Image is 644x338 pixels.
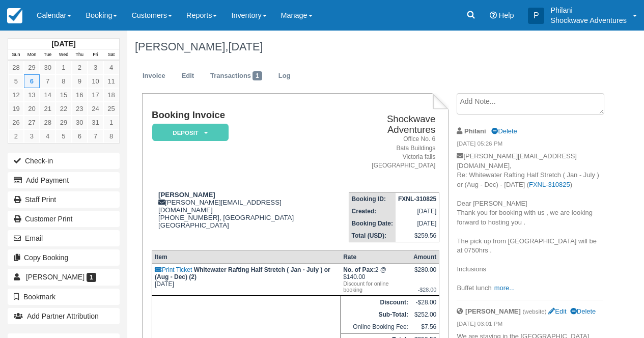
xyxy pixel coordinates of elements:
address: Office No. 6 Bata Buildings Victoria falls [GEOGRAPHIC_DATA] [338,135,435,170]
span: [DATE] [228,40,263,53]
td: $252.00 [411,308,439,321]
a: 30 [72,116,88,129]
button: Email [8,230,120,246]
a: 1 [55,61,71,74]
a: Print Ticket [155,266,192,273]
h1: Booking Invoice [152,110,333,121]
a: 4 [103,61,119,74]
th: Booking Date: [349,217,396,230]
a: Transactions1 [203,66,270,86]
td: $7.56 [411,321,439,333]
a: [PERSON_NAME] 1 [8,269,120,285]
strong: [PERSON_NAME] [158,191,215,199]
a: 5 [8,74,24,88]
a: 5 [55,129,71,143]
button: Bookmark [8,289,120,305]
th: Mon [24,49,40,61]
a: 8 [55,74,71,88]
a: 2 [72,61,88,74]
a: 14 [40,88,55,102]
th: Rate [341,250,411,263]
a: 28 [8,61,24,74]
a: 7 [88,129,103,143]
td: 2 @ $140.00 [341,263,411,295]
th: Sun [8,49,24,61]
button: Add Payment [8,172,120,188]
a: Edit [548,307,566,315]
span: [PERSON_NAME] [26,273,85,281]
a: 12 [8,88,24,102]
a: 9 [72,74,88,88]
a: 16 [72,88,88,102]
a: 13 [24,88,40,102]
td: [DATE] [396,217,439,230]
a: 17 [88,88,103,102]
a: 6 [24,74,40,88]
td: -$28.00 [411,296,439,308]
th: Fri [88,49,103,61]
th: Amount [411,250,439,263]
a: 3 [24,129,40,143]
span: 1 [87,273,96,282]
h2: Shockwave Adventures [338,114,435,135]
a: 28 [40,116,55,129]
em: Discount for online booking [343,280,408,293]
a: Invoice [135,66,173,86]
th: Sub-Total: [341,308,411,321]
a: 11 [103,74,119,88]
td: $259.56 [396,230,439,242]
a: Staff Print [8,191,120,208]
th: Tue [40,49,55,61]
a: 8 [103,129,119,143]
th: Booking ID: [349,192,396,205]
div: [PERSON_NAME][EMAIL_ADDRESS][DOMAIN_NAME] [PHONE_NUMBER], [GEOGRAPHIC_DATA] [GEOGRAPHIC_DATA] [152,191,333,242]
a: 29 [24,61,40,74]
a: 30 [40,61,55,74]
em: [DATE] 05:26 PM [457,139,602,151]
a: 1 [103,116,119,129]
a: Delete [570,307,596,315]
p: Shockwave Adventures [550,15,627,25]
td: [DATE] [152,263,341,295]
em: -$28.00 [413,287,436,293]
a: 6 [72,129,88,143]
a: 2 [8,129,24,143]
p: [PERSON_NAME][EMAIL_ADDRESS][DOMAIN_NAME], Re: Whitewater Rafting Half Stretch ( Jan - July ) or ... [457,152,602,293]
a: 21 [40,102,55,116]
strong: [PERSON_NAME] [465,307,521,315]
button: Check-in [8,153,120,169]
a: Log [271,66,298,86]
em: [DATE] 03:01 PM [457,320,602,331]
a: 15 [55,88,71,102]
a: Edit [174,66,202,86]
th: Wed [55,49,71,61]
a: 4 [40,129,55,143]
th: Sat [103,49,119,61]
a: 20 [24,102,40,116]
a: Deposit [152,123,225,142]
a: 7 [40,74,55,88]
a: 10 [88,74,103,88]
a: 27 [24,116,40,129]
button: Add Partner Attribution [8,308,120,324]
strong: [DATE] [51,40,75,48]
strong: FXNL-310825 [398,195,436,203]
strong: Whitewater Rafting Half Stretch ( Jan - July ) or (Aug - Dec) (2) [155,266,330,280]
div: P [528,8,544,24]
th: Item [152,250,341,263]
th: Total (USD): [349,230,396,242]
strong: Philani [464,127,486,135]
h1: [PERSON_NAME], [135,41,603,53]
a: 22 [55,102,71,116]
a: FXNL-310825 [529,181,570,188]
td: [DATE] [396,205,439,217]
a: 3 [88,61,103,74]
small: (website) [522,308,546,315]
a: 19 [8,102,24,116]
a: more... [494,284,515,292]
th: Thu [72,49,88,61]
button: Copy Booking [8,249,120,266]
span: 1 [253,71,262,80]
img: checkfront-main-nav-mini-logo.png [7,8,22,23]
span: Help [499,11,514,19]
